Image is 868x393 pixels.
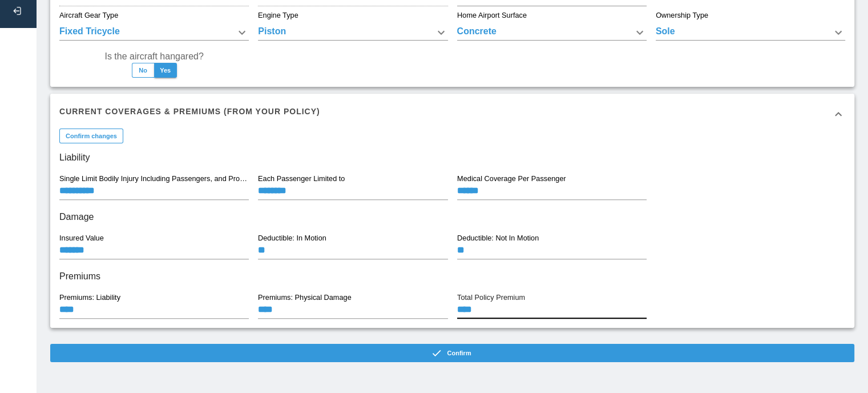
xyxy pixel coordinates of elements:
[50,344,854,362] button: Confirm
[154,63,177,78] button: Yes
[59,233,104,243] label: Insured Value
[457,10,527,21] label: Home Airport Surface
[132,63,155,78] button: No
[258,233,326,243] label: Deductible: In Motion
[656,25,845,41] div: Sole
[258,10,298,21] label: Engine Type
[59,268,845,284] h6: Premiums
[457,174,566,184] label: Medical Coverage Per Passenger
[59,105,320,118] h6: Current Coverages & Premiums (from your policy)
[457,25,647,41] div: Concrete
[59,209,845,225] h6: Damage
[59,150,845,166] h6: Liability
[59,25,249,41] div: Fixed Tricycle
[656,10,708,21] label: Ownership Type
[258,292,352,303] label: Premiums: Physical Damage
[104,50,203,63] label: Is the aircraft hangared?
[59,174,248,184] label: Single Limit Bodily Injury Including Passengers, and Property Damage: Each Occurrence
[258,174,345,184] label: Each Passenger Limited to
[59,129,123,143] button: Confirm changes
[258,25,447,41] div: Piston
[457,292,525,303] label: Total Policy Premium
[59,10,118,21] label: Aircraft Gear Type
[457,233,539,243] label: Deductible: Not In Motion
[50,94,854,135] div: Current Coverages & Premiums (from your policy)
[59,292,120,303] label: Premiums: Liability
